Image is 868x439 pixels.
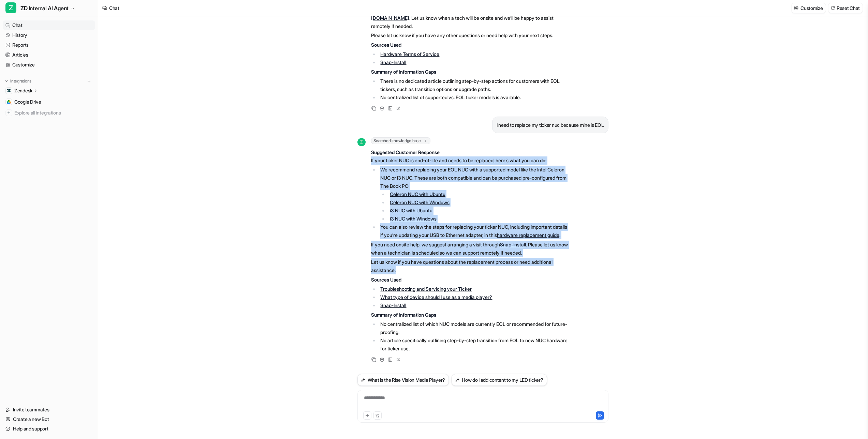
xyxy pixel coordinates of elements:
[828,3,863,13] button: Reset Chat
[371,258,571,274] p: Let us know if you have questions about the replacement process or need additional assistance.
[371,148,571,165] p: If your ticker NUC is end-of-life and needs to be replaced, here’s what you can do:
[390,208,432,213] a: i3 NUC with Ubuntu
[800,4,823,12] p: Customize
[3,424,95,434] a: Help and support
[7,89,11,93] img: Zendesk
[371,42,401,48] strong: Sources Used
[380,302,406,308] a: Snap-Install
[379,93,571,102] li: No centralized list of supported vs. EOL ticker models is available.
[20,3,69,13] span: ZD Internal AI Agent
[792,3,825,13] button: Customize
[4,79,9,84] img: expand menu
[390,199,450,205] a: Celeron NUC with Windows
[371,7,536,21] a: [URL][DOMAIN_NAME]
[379,77,571,93] li: There is no dedicated article outlining step-by-step actions for customers with EOL tickers, such...
[371,69,436,75] strong: Summary of Information Gaps
[5,109,12,116] img: explore all integrations
[500,242,526,247] a: Snap-Install
[3,50,95,60] a: Articles
[794,5,798,11] img: customize
[109,4,119,12] div: Chat
[3,78,33,85] button: Integrations
[14,107,92,118] span: Explore all integrations
[14,87,32,94] p: Zendesk
[3,108,95,118] a: Explore all integrations
[7,100,11,104] img: Google Drive
[380,294,492,300] a: What type of device should I use as a media player?
[371,241,571,257] p: If you need onsite help, we suggest arranging a visit through . Please let us know when a technic...
[379,223,571,239] li: You can also review the steps for replacing your ticker NUC, including important details if you’r...
[10,78,31,84] p: Integrations
[379,166,571,223] li: We recommend replacing your EOL NUC with a supported model like the Intel Celeron NUC or i3 NUC. ...
[830,5,835,11] img: reset
[379,320,571,336] li: No centralized list of which NUC models are currently EOL or recommended for future-proofing.
[497,232,559,238] a: hardware replacement guide
[371,6,571,30] p: If you need onsite service, you can arrange a visit through Snap-Install: . Let us know when a te...
[3,40,95,50] a: Reports
[390,191,445,197] a: Celeron NUC with Ubuntu
[87,79,91,84] img: menu_add.svg
[3,97,95,107] a: Google DriveGoogle Drive
[3,414,95,424] a: Create a new Bot
[371,149,440,155] strong: Suggested Customer Response
[14,99,41,105] span: Google Drive
[379,336,571,353] li: No article specifically outlining step-by-step transition from EOL to new NUC hardware for ticker...
[380,51,439,57] a: Hardware Terms of Service
[357,138,366,146] span: Z
[497,121,604,129] p: I need to replace my ticker nuc because mine is EOL
[452,374,547,386] button: How do I add content to my LED ticker?
[380,286,472,292] a: Troubleshooting and Servicing your Ticker
[380,59,406,65] a: Snap-Install
[371,137,430,144] span: Searched knowledge base
[3,20,95,30] a: Chat
[3,405,95,414] a: Invite teammates
[357,374,449,386] button: What is the Rise Vision Media Player?
[3,30,95,40] a: History
[3,60,95,70] a: Customize
[371,277,401,283] strong: Sources Used
[5,2,16,13] span: Z
[390,216,437,222] a: i3 NUC with Windows
[371,31,571,40] p: Please let us know if you have any other questions or need help with your next steps.
[371,312,436,318] strong: Summary of Information Gaps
